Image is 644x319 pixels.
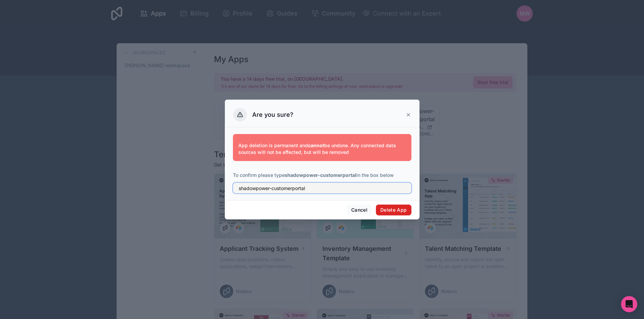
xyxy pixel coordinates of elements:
[347,205,372,215] button: Cancel
[233,172,411,179] p: To confirm please type in the box below
[308,142,324,148] strong: cannot
[376,205,411,215] button: Delete App
[233,183,411,193] input: shadowpower-customerportal
[621,296,637,312] div: Open Intercom Messenger
[285,172,356,178] strong: shadowpower-customerportal
[238,142,406,156] p: App deletion is permanent and be undone. Any connected data sources will not be affected, but wil...
[252,111,293,119] h3: Are you sure?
